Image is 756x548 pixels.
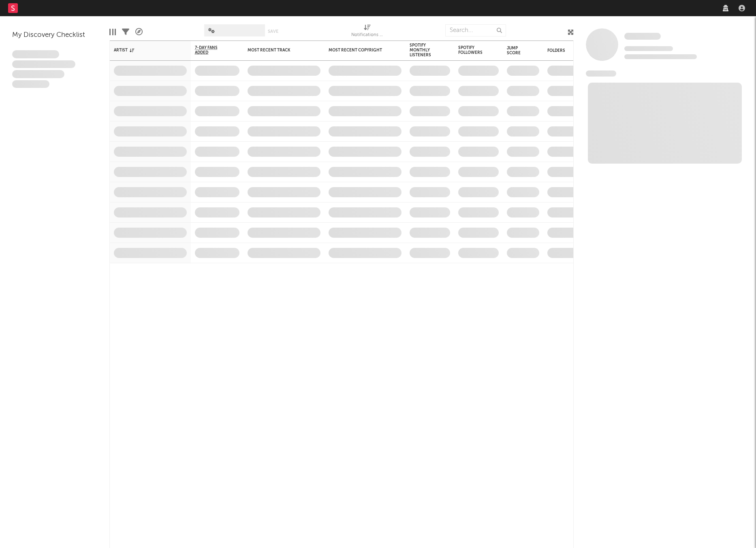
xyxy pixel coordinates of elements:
[109,20,116,44] div: Edit Columns
[329,48,389,53] div: Most Recent Copyright
[624,46,673,51] span: Tracking Since: [DATE]
[351,30,384,40] div: Notifications (Artist)
[114,48,175,53] div: Artist
[12,60,75,68] span: Integer aliquet in purus et
[195,45,227,55] span: 7-Day Fans Added
[624,33,661,40] span: Some Artist
[410,43,438,58] div: Spotify Monthly Listeners
[12,50,59,58] span: Lorem ipsum dolor
[12,70,64,78] span: Praesent ac interdum
[268,29,278,34] button: Save
[624,32,661,41] a: Some Artist
[248,48,308,53] div: Most Recent Track
[586,70,616,77] span: News Feed
[507,46,527,55] div: Jump Score
[122,20,129,44] div: Filters
[547,48,608,53] div: Folders
[12,30,97,40] div: My Discovery Checklist
[458,45,487,55] div: Spotify Followers
[12,80,49,88] span: Aliquam viverra
[135,20,143,44] div: A&R Pipeline
[624,54,697,59] span: 0 fans last week
[445,24,506,36] input: Search...
[351,20,384,44] div: Notifications (Artist)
